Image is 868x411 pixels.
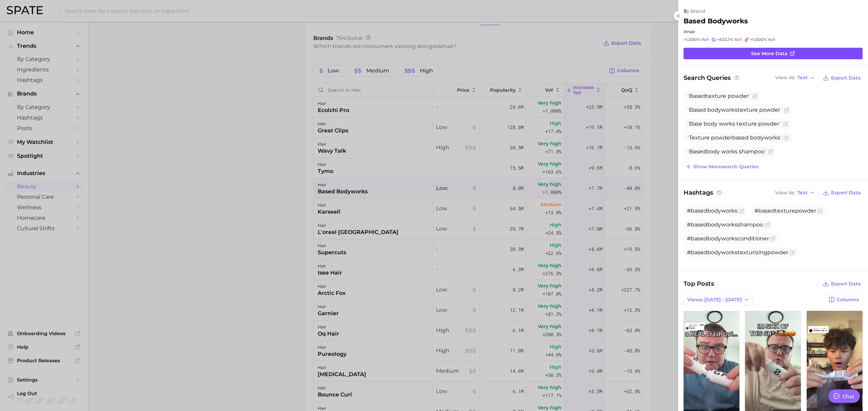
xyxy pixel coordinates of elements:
[687,134,782,141] span: Texture powder
[831,75,861,81] span: Export Data
[783,121,788,127] button: Flag as miscategorized or irrelevant
[797,76,808,80] span: Text
[821,188,863,197] button: Export Data
[784,107,789,113] button: Flag as miscategorized or irrelevant
[684,48,863,59] a: See more data
[684,37,700,42] span: >1,000%
[821,279,863,288] button: Export Data
[765,222,770,228] button: Flag as miscategorized or irrelevant
[750,37,767,42] span: >1,000%
[790,250,795,255] button: Flag as miscategorized or irrelevant
[689,93,706,99] span: Based
[687,121,782,127] span: Base body works texture powder
[701,37,709,42] span: YoY
[690,8,705,14] span: brand
[687,208,737,214] span: #basedbodyworks
[770,236,776,241] button: Flag as miscategorized or irrelevant
[831,281,861,287] span: Export Data
[768,37,775,42] span: YoY
[684,73,740,83] span: Search Queries
[684,162,760,171] button: Show moresearch queries
[689,148,706,155] span: Based
[825,294,863,305] button: Columns
[693,164,758,170] span: Show more search queries
[687,107,783,113] span: texture powder
[797,191,808,195] span: Text
[684,29,863,34] div: in
[821,73,863,83] button: Export Data
[831,190,861,196] span: Export Data
[750,134,780,141] span: bodyworks
[684,188,723,197] span: Hashtags
[687,29,695,34] span: hair
[687,297,742,303] span: Views: [DATE] - [DATE]
[687,249,788,256] span: #basedbodyworkstexturizingpowder
[684,294,753,305] button: Views: [DATE] - [DATE]
[732,134,749,141] span: based
[717,37,733,42] span: +632.1%
[773,188,817,197] button: View AsText
[773,73,817,82] button: View AsText
[817,208,823,214] button: Flag as miscategorized or irrelevant
[754,208,816,214] span: #basedtexturepowder
[784,135,789,140] button: Flag as miscategorized or irrelevant
[707,107,737,113] span: bodyworks
[739,208,744,214] button: Flag as miscategorized or irrelevant
[687,148,767,155] span: body works shampoo
[775,191,795,195] span: View As
[689,107,706,113] span: Based
[775,76,795,80] span: View As
[752,93,758,99] button: Flag as miscategorized or irrelevant
[768,149,773,154] button: Flag as miscategorized or irrelevant
[687,235,769,242] span: #basedbodyworksconditioner
[687,221,763,228] span: #basedbodyworksshampoo
[684,17,748,25] h2: based bodyworks
[687,93,751,99] span: texture powder
[751,51,788,57] span: See more data
[684,279,714,288] span: Top Posts
[734,37,742,42] span: YoY
[837,297,859,303] span: Columns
